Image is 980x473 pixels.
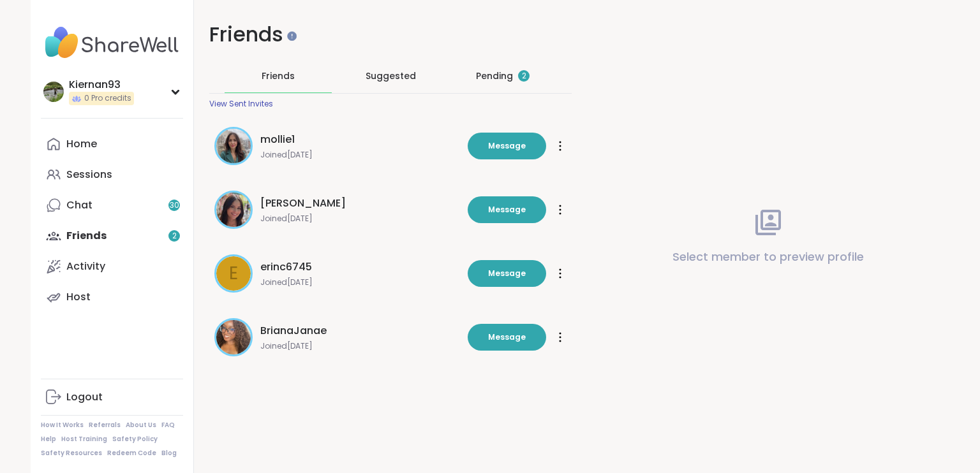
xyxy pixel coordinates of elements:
span: Joined [DATE] [260,341,460,351]
img: ShareWell Nav Logo [41,20,183,65]
span: Message [488,204,526,215]
img: BrianaJanae [216,320,251,354]
a: Host Training [61,435,107,444]
iframe: Spotlight [287,31,297,41]
button: Message [468,324,546,351]
span: erinc6745 [260,259,312,275]
a: Host [41,282,183,312]
button: Message [468,133,546,159]
span: e [229,260,238,287]
a: About Us [126,421,156,430]
a: Chat30 [41,190,183,221]
a: Home [41,129,183,159]
a: Safety Resources [41,449,102,458]
span: BrianaJanae [260,323,327,338]
span: Message [488,331,526,343]
a: Safety Policy [112,435,158,444]
span: Friends [262,69,295,82]
a: Logout [41,382,183,412]
img: Kiernan93 [43,82,64,102]
div: Chat [66,198,93,212]
a: Redeem Code [107,449,156,458]
span: Joined [DATE] [260,277,460,287]
a: Help [41,435,56,444]
p: Select member to preview profile [672,248,864,266]
span: Message [488,140,526,152]
a: How It Works [41,421,84,430]
button: Message [468,196,546,223]
span: Suggested [366,69,416,82]
div: Kiernan93 [69,78,134,92]
a: Referrals [89,421,121,430]
div: Activity [66,259,105,273]
span: Joined [DATE] [260,150,460,160]
a: FAQ [161,421,175,430]
div: Home [66,137,97,151]
span: Message [488,268,526,279]
div: Logout [66,390,103,404]
img: mollie1 [216,129,251,163]
div: Pending [476,69,530,82]
img: katherineandrea [216,193,251,227]
a: Activity [41,251,183,282]
h1: Friends [209,20,572,49]
span: 2 [522,71,526,82]
div: View Sent Invites [209,99,273,109]
a: Sessions [41,159,183,190]
span: Joined [DATE] [260,214,460,224]
div: Host [66,290,91,304]
span: [PERSON_NAME] [260,196,346,211]
button: Message [468,260,546,287]
a: Blog [161,449,177,458]
span: 0 Pro credits [84,93,131,104]
div: Sessions [66,168,112,182]
span: mollie1 [260,132,295,147]
span: 30 [170,200,179,211]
